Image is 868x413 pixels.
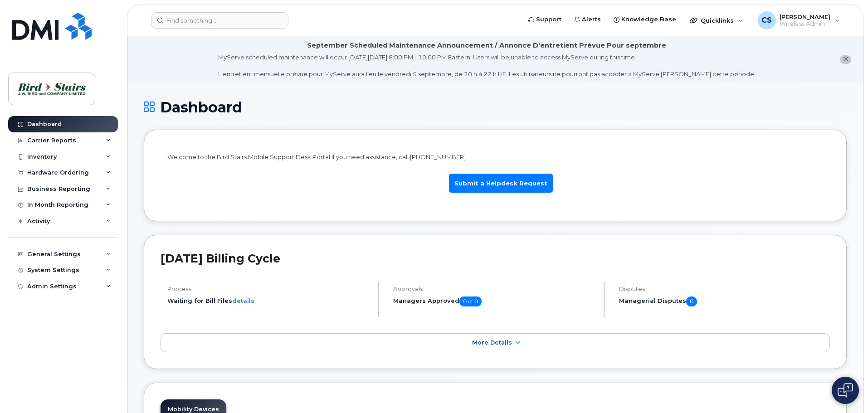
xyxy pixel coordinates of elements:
span: 0 of 0 [459,296,482,306]
h4: Approvals [393,286,596,292]
a: details [232,297,254,304]
a: Submit a Helpdesk Request [449,174,553,193]
span: More Details [472,339,512,346]
li: Waiting for Bill Files [167,296,370,305]
h1: Dashboard [144,99,847,115]
div: MyServe scheduled maintenance will occur [DATE][DATE] 8:00 PM - 10:00 PM Eastern. Users will be u... [218,53,756,78]
h2: [DATE] Billing Cycle [161,252,830,265]
span: 0 [686,296,697,306]
div: September Scheduled Maintenance Announcement / Annonce D'entretient Prévue Pour septembre [307,41,666,50]
h4: Process [167,286,370,292]
p: Welcome to the Bird Stairs Mobile Support Desk Portal If you need assistance, call [PHONE_NUMBER]. [167,153,823,161]
button: close notification [840,55,851,64]
img: Open chat [838,383,853,398]
h5: Managers Approved [393,296,596,306]
h5: Managerial Disputes [619,296,830,306]
h4: Disputes [619,286,830,292]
